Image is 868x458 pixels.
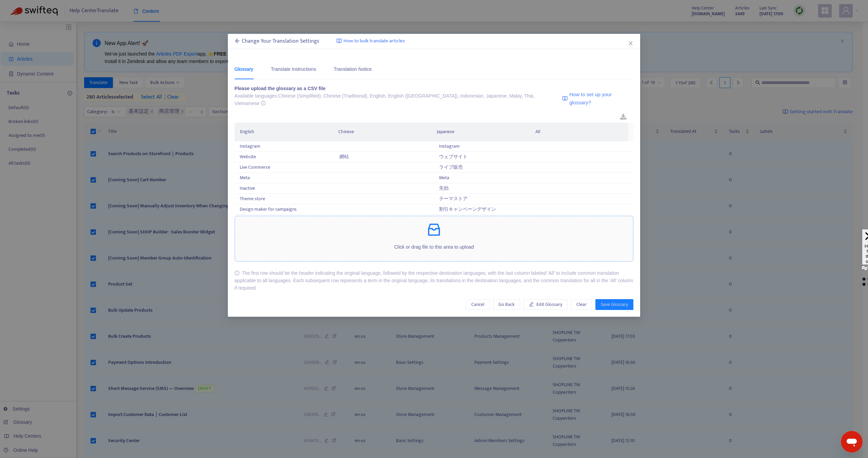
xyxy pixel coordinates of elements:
span: info-circle [235,271,239,275]
span: Edit Glossary [536,301,562,308]
button: Clear [571,299,592,310]
div: Meta [439,174,529,182]
span: How to bulk translate articles [343,37,405,45]
span: inbox [426,222,442,238]
span: Go Back [498,301,515,308]
button: Edit Glossary [524,299,568,310]
div: Design maker for campaigns [240,206,329,213]
span: close [628,41,633,46]
div: Inactive [240,185,329,192]
p: Click or drag file to this area to upload [235,243,633,251]
div: Live Commerce [240,164,329,171]
div: Website [240,153,329,161]
div: 失効 [439,185,529,192]
img: image-link [562,96,568,101]
span: inboxClick or drag file to this area to upload [235,216,633,261]
div: Translation Notice [334,65,372,73]
div: 網站 [339,153,429,161]
th: All [530,123,628,141]
div: Change Your Translation Settings [235,37,320,45]
iframe: メッセージングウィンドウを開くボタン [841,431,863,453]
div: Please upload the glossary as a CSV file [235,85,561,92]
button: Save Glossary [595,299,633,310]
div: The first row should be the header indicating the original language, followed by the respective d... [235,269,634,292]
div: ライブ販売 [439,164,529,171]
div: 割引キャンペーンデザイン [439,206,529,213]
div: Available languages: Chinese (Simplified), Chinese (Traditional), English, English ([GEOGRAPHIC_D... [235,92,561,107]
span: edit [529,302,534,307]
div: Instagram [240,143,329,150]
a: How to set up your glossary? [562,85,633,112]
div: Instagram [439,143,529,150]
th: English [235,123,333,141]
button: Cancel [466,299,490,310]
th: Japanese [431,123,530,141]
a: How to bulk translate articles [336,37,405,45]
div: テーマストア [439,195,529,203]
div: ウェブサイト [439,153,529,161]
div: Theme store [240,195,329,203]
span: Cancel [471,301,484,308]
button: Go Back [493,299,520,310]
th: Chinese [333,123,431,141]
img: image-link [336,38,342,44]
div: Translate Instructions [271,65,316,73]
span: How to set up your glossary? [569,90,633,106]
span: Clear [576,301,587,308]
div: Glossary [235,65,253,73]
div: Meta [240,174,329,182]
button: Close [627,40,634,47]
